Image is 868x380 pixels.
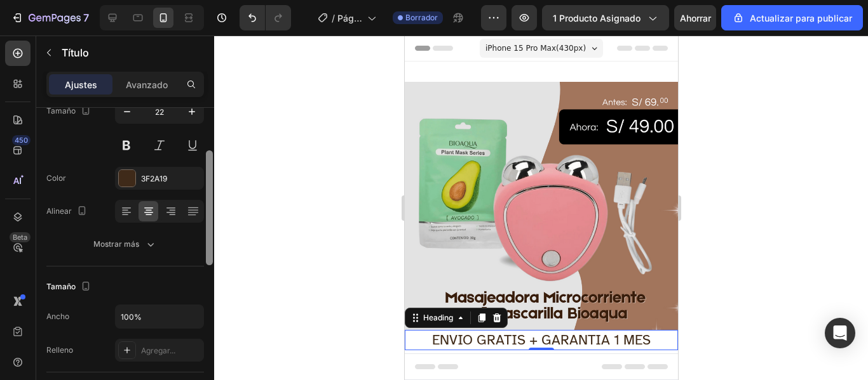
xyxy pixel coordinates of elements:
[141,174,167,183] font: 3F2A19
[674,5,716,30] button: Ahorrar
[13,233,27,242] font: Beta
[337,13,362,157] font: Página del producto - [DATE][PERSON_NAME] 18:46:36
[680,13,711,23] font: Ahorrar
[46,206,72,216] font: Alinear
[825,318,855,348] div: Abrir Intercom Messenger
[553,13,641,23] font: 1 producto asignado
[46,233,204,256] button: Mostrar más
[750,13,852,23] font: Actualizar para publicar
[126,79,168,90] font: Avanzado
[116,305,203,328] input: Auto
[240,5,291,30] div: Deshacer/Rehacer
[46,106,76,115] font: Tamaño
[141,346,175,355] font: Agregar...
[332,13,335,23] font: /
[65,79,97,90] font: Ajustes
[405,36,678,380] iframe: Área de diseño
[46,282,76,291] font: Tamaño
[5,5,95,30] button: 7
[62,45,199,60] p: Título
[721,5,863,30] button: Actualizar para publicar
[62,46,89,59] font: Título
[93,239,139,249] font: Mostrar más
[405,13,438,22] font: Borrador
[83,11,89,24] font: 7
[15,136,28,145] font: 450
[46,345,73,355] font: Relleno
[542,5,669,30] button: 1 producto asignado
[46,173,66,183] font: Color
[46,311,69,321] font: Ancho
